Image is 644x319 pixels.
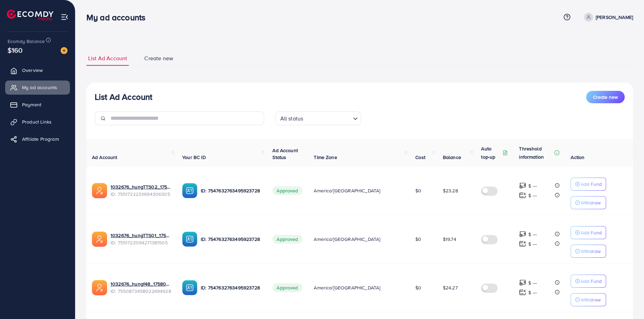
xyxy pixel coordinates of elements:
[201,187,261,195] p: ID: 7547632763495923728
[111,183,171,190] a: 1032676_hungTTS02_1758272387205
[88,54,127,62] span: List Ad Account
[519,192,526,199] img: top-up amount
[443,284,458,291] span: $24.27
[481,145,501,161] p: Auto top-up
[528,240,537,248] p: $ ---
[86,12,151,22] h3: My ad accounts
[571,154,584,161] span: Action
[571,275,606,288] button: Add Fund
[272,235,302,244] span: Approved
[528,288,537,297] p: $ ---
[111,183,171,198] div: <span class='underline'>1032676_hungTTS02_1758272387205</span></br>7551722233694306305
[5,132,70,146] a: Affiliate Program
[22,84,57,91] span: My ad accounts
[279,114,305,124] span: All status
[272,186,302,195] span: Approved
[182,232,197,247] img: ic-ba-acc.ded83a64.svg
[272,147,298,161] span: Ad Account Status
[92,154,117,161] span: Ad Account
[61,13,69,21] img: menu
[22,67,43,74] span: Overview
[571,293,606,306] button: Withdraw
[443,154,461,161] span: Balance
[5,115,70,129] a: Product Links
[305,112,350,124] input: Search for option
[314,187,380,194] span: America/[GEOGRAPHIC_DATA]
[182,154,206,161] span: Your BC ID
[8,38,45,45] span: Ecomdy Balance
[314,236,380,243] span: America/[GEOGRAPHIC_DATA]
[528,279,537,287] p: $ ---
[519,182,526,189] img: top-up amount
[111,280,171,287] a: 1032676_hungf48_1758074770663
[519,240,526,247] img: top-up amount
[144,54,173,62] span: Create new
[415,154,425,161] span: Cost
[581,247,601,255] p: Withdraw
[111,280,171,295] div: <span class='underline'>1032676_hungf48_1758074770663</span></br>7550873458022694928
[443,187,458,194] span: $23.28
[519,145,553,161] p: Threshold information
[571,226,606,239] button: Add Fund
[571,245,606,258] button: Withdraw
[111,191,171,198] span: ID: 7551722233694306305
[182,183,197,198] img: ic-ba-acc.ded83a64.svg
[201,235,261,243] p: ID: 7547632763495923728
[519,289,526,296] img: top-up amount
[7,10,53,20] img: logo
[111,288,171,295] span: ID: 7550873458022694928
[596,13,633,21] p: [PERSON_NAME]
[275,111,361,125] div: Search for option
[201,284,261,292] p: ID: 7547632763495923728
[111,232,171,246] div: <span class='underline'>1032676_hungTTS01_1758272360413</span></br>7551722094271381505
[415,187,421,194] span: $0
[92,280,107,295] img: ic-ads-acc.e4c84228.svg
[5,81,70,94] a: My ad accounts
[5,98,70,111] a: Payment
[314,284,380,291] span: America/[GEOGRAPHIC_DATA]
[528,191,537,200] p: $ ---
[519,231,526,238] img: top-up amount
[581,277,602,285] p: Add Fund
[111,232,171,239] a: 1032676_hungTTS01_1758272360413
[61,47,67,54] img: image
[571,196,606,209] button: Withdraw
[5,63,70,77] a: Overview
[22,118,52,125] span: Product Links
[571,178,606,191] button: Add Fund
[443,236,456,243] span: $19.74
[92,183,107,198] img: ic-ads-acc.e4c84228.svg
[182,280,197,295] img: ic-ba-acc.ded83a64.svg
[92,232,107,247] img: ic-ads-acc.e4c84228.svg
[581,180,602,188] p: Add Fund
[528,182,537,190] p: $ ---
[314,154,337,161] span: Time Zone
[272,283,302,292] span: Approved
[415,236,421,243] span: $0
[22,101,41,108] span: Payment
[581,296,601,304] p: Withdraw
[415,284,421,291] span: $0
[22,136,59,142] span: Affiliate Program
[581,228,602,237] p: Add Fund
[581,13,633,22] a: [PERSON_NAME]
[528,230,537,238] p: $ ---
[581,199,601,207] p: Withdraw
[615,288,639,314] iframe: Chat
[586,91,625,103] button: Create new
[95,92,152,102] h3: List Ad Account
[519,279,526,286] img: top-up amount
[8,45,23,55] span: $160
[111,239,171,246] span: ID: 7551722094271381505
[593,94,618,100] span: Create new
